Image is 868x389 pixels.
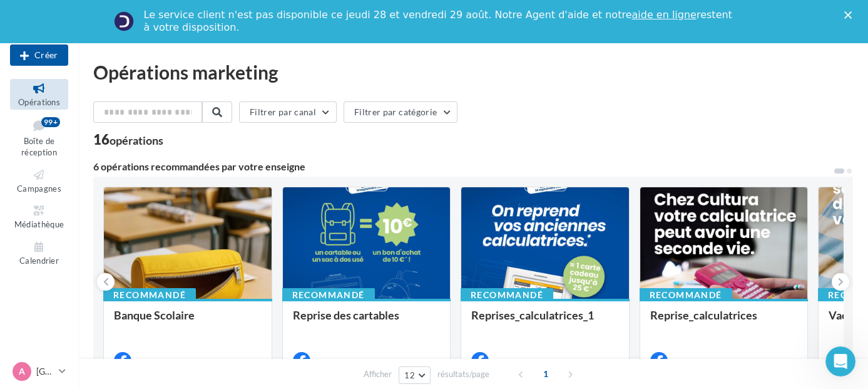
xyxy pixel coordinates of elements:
[437,368,489,380] span: résultats/page
[93,133,163,147] div: 16
[404,370,415,380] span: 12
[364,368,392,380] span: Afficher
[640,288,732,302] div: Recommandé
[36,365,54,378] p: [GEOGRAPHIC_DATA]
[471,308,594,322] span: Reprises_calculatrices_1
[21,136,57,158] span: Boîte de réception
[19,256,59,266] span: Calendrier
[17,184,61,194] span: Campagnes
[10,79,68,110] a: Opérations
[844,11,857,19] div: Fermer
[19,365,25,378] span: A
[114,308,195,322] span: Banque Scolaire
[536,364,556,384] span: 1
[282,288,375,302] div: Recommandé
[103,288,196,302] div: Recommandé
[825,346,855,376] iframe: Intercom live chat
[239,101,337,123] button: Filtrer par canal
[10,115,68,160] a: Boîte de réception99+
[110,135,163,146] div: opérations
[10,237,68,268] a: Calendrier
[10,44,68,66] button: Créer
[144,9,735,34] div: Le service client n'est pas disponible ce jeudi 28 et vendredi 29 août. Notre Agent d'aide et not...
[10,201,68,232] a: Médiathèque
[18,97,60,107] span: Opérations
[10,360,68,383] a: A [GEOGRAPHIC_DATA]
[650,308,757,322] span: Reprise_calculatrices
[461,288,553,302] div: Recommandé
[293,308,399,322] span: Reprise des cartables
[10,44,68,66] div: Nouvelle campagne
[399,366,431,384] button: 12
[14,219,64,229] span: Médiathèque
[344,101,457,123] button: Filtrer par catégorie
[93,162,833,172] div: 6 opérations recommandées par votre enseigne
[93,63,853,81] div: Opérations marketing
[41,117,60,127] div: 99+
[114,11,134,31] img: Profile image for Service-Client
[10,165,68,196] a: Campagnes
[631,9,696,21] a: aide en ligne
